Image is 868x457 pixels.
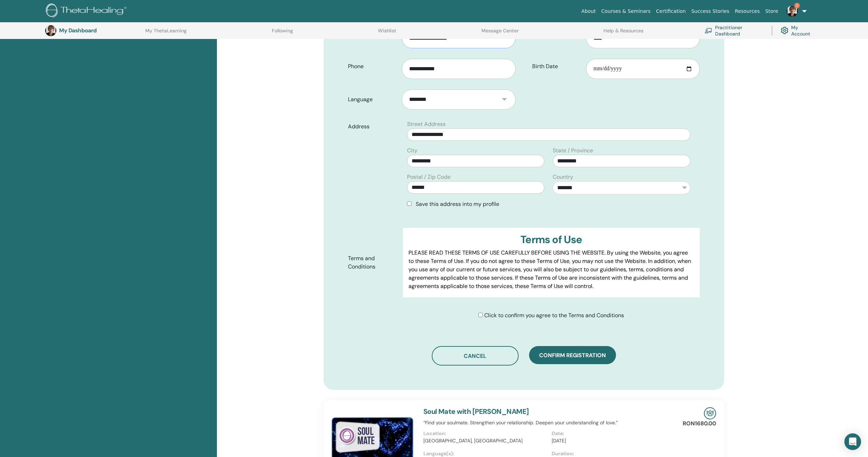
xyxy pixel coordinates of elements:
span: Click to confirm you agree to the Terms and Conditions [484,312,624,319]
img: chalkboard-teacher.svg [705,28,712,33]
label: Language [343,93,402,106]
a: Message Center [481,28,519,39]
button: Cancel [432,346,519,366]
label: Phone [343,60,402,73]
span: Cancel [464,352,486,360]
div: Open Intercom Messenger [844,433,861,450]
p: Lor IpsumDolorsi.ame Cons adipisci elits do eiusm tem incid, utl etdol, magnaali eni adminimve qu... [408,296,694,396]
img: cog.svg [781,25,788,36]
p: [GEOGRAPHIC_DATA], [GEOGRAPHIC_DATA] [423,437,547,444]
p: PLEASE READ THESE TERMS OF USE CAREFULLY BEFORE USING THE WEBSITE. By using the Website, you agre... [408,249,694,290]
a: My Account [781,23,816,38]
button: Confirm registration [529,346,616,364]
label: Street Address [407,120,446,128]
label: State / Province [553,146,593,155]
img: default.jpg [45,25,56,36]
label: City [407,146,417,155]
a: My ThetaLearning [145,28,187,39]
a: Courses & Seminars [599,5,654,18]
p: “Find your soulmate. Strengthen your relationship. Deepen your understanding of love.” [423,419,680,426]
p: RON1680.00 [683,419,716,428]
label: Postal / Zip Code [407,173,451,181]
a: Practitioner Dashboard [705,23,763,38]
label: Country [553,173,573,181]
a: Success Stories [689,5,732,18]
span: 2 [794,3,800,8]
a: Soul Mate with [PERSON_NAME] [423,407,529,416]
a: Following [272,28,293,39]
a: Help & Resources [603,28,643,39]
label: Birth Date [527,60,586,73]
h3: Terms of Use [408,233,694,246]
p: [DATE] [552,437,676,444]
a: Store [763,5,781,18]
h3: My Dashboard [59,27,129,34]
a: Certification [653,5,688,18]
p: Date: [552,430,676,437]
p: Location: [423,430,547,437]
label: Terms and Conditions [343,252,403,273]
img: logo.png [46,3,129,19]
a: Wishlist [378,28,396,39]
a: Resources [732,5,763,18]
img: In-Person Seminar [704,407,716,419]
span: Confirm registration [539,352,606,359]
img: default.jpg [787,6,798,17]
a: About [578,5,598,18]
span: Save this address into my profile [416,200,499,208]
label: Address [343,120,403,133]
